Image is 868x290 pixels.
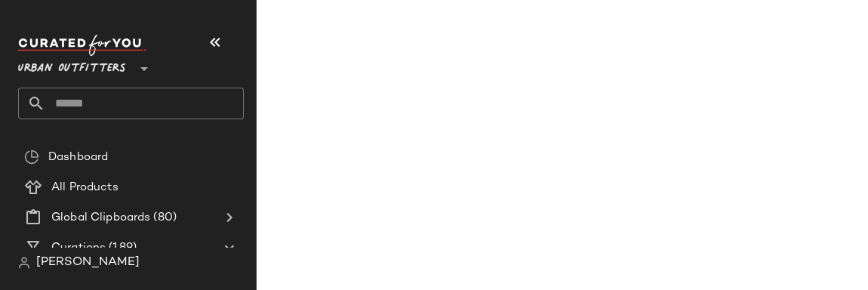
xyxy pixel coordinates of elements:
span: (80) [150,209,177,227]
img: svg%3e [24,150,39,165]
span: Global Clipboards [51,209,150,227]
span: Dashboard [48,149,108,166]
span: Urban Outfitters [18,51,126,79]
img: cfy_white_logo.C9jOOHJF.svg [18,35,146,56]
span: (189) [106,239,137,257]
span: All Products [51,179,119,196]
span: [PERSON_NAME] [36,254,140,272]
span: Curations [51,239,106,257]
img: svg%3e [18,257,30,269]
